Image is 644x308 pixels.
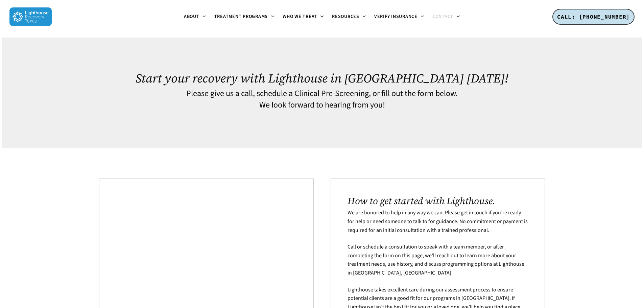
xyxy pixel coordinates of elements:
a: Treatment Programs [210,14,279,20]
a: CALL: [PHONE_NUMBER] [552,9,635,25]
span: We are honored to help in any way we can. Please get in touch if you’re ready for help or need so... [348,209,528,234]
a: Contact [428,14,464,20]
a: Resources [328,14,370,20]
h4: Please give us a call, schedule a Clinical Pre-Screening, or fill out the form below. [99,89,545,98]
a: About [180,14,210,20]
h1: Start your recovery with Lighthouse in [GEOGRAPHIC_DATA] [DATE]! [99,71,545,85]
h2: How to get started with Lighthouse. [348,195,528,206]
span: Who We Treat [283,13,317,20]
span: CALL: [PHONE_NUMBER] [557,13,630,20]
h4: We look forward to hearing from you! [99,101,545,110]
span: About [184,13,199,20]
span: Verify Insurance [374,13,418,20]
span: Contact [432,13,453,20]
a: Who We Treat [279,14,328,20]
p: Call or schedule a consultation to speak with a team member, or after completing the form on this... [348,243,528,285]
a: Verify Insurance [370,14,428,20]
img: Lighthouse Recovery Texas [9,7,52,26]
span: Resources [332,13,359,20]
span: Treatment Programs [214,13,268,20]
